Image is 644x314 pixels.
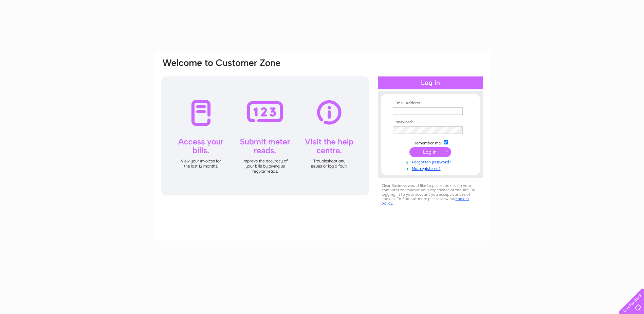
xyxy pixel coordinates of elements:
[378,180,483,209] div: Clear Business would like to place cookies on your computer to improve your experience of the sit...
[393,158,470,165] a: Forgotten password?
[409,147,451,157] input: Submit
[391,101,470,106] th: Email Address:
[393,165,470,171] a: Not registered?
[391,120,470,125] th: Password:
[382,196,469,206] a: cookies policy
[391,139,470,146] td: Remember me?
